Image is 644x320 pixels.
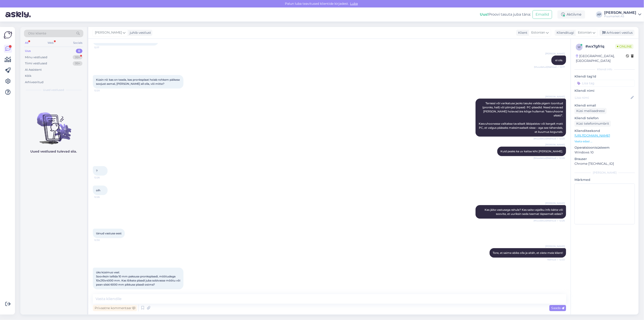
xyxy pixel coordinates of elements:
span: Saada [551,306,564,310]
span: Tore, et saime abiks olla ja aitäh, et olete meie klient! [493,251,563,255]
a: [PERSON_NAME]Puumarket AS [604,11,641,18]
span: Uued vestlused [43,88,64,92]
p: Chrome [TECHNICAL_ID] [574,161,635,166]
span: [PERSON_NAME] [545,52,565,55]
span: 12:30 [94,238,111,242]
p: Märkmed [574,177,635,182]
div: AP [596,11,602,18]
div: # wx7gfrlq [585,44,615,49]
img: No chats [20,104,87,145]
div: Proovi tasuta juba täna: [480,12,531,17]
b: Uus! [480,12,488,17]
span: Online [615,44,634,49]
div: Aktiivne [557,10,585,19]
p: Kliendi telefon [574,116,635,121]
button: Emailid [533,10,552,19]
div: juhib vestlust [128,30,151,35]
span: (Muudetud) Nähtud ✓ 12:26 [533,219,565,222]
a: [URL][DOMAIN_NAME] [574,133,610,138]
input: Lisa nimi [575,95,630,100]
span: [PERSON_NAME] [545,201,565,205]
div: Arhiveeri vestlus [600,30,634,36]
div: Tiimi vestlused [25,61,47,66]
span: 12:20 [94,89,111,92]
div: Uus [25,49,31,53]
p: Vaata edasi ... [574,139,635,143]
div: 99+ [73,55,82,60]
span: ei ole. [555,58,563,62]
p: Kliendi nimi [574,88,635,93]
span: tänud vastuse eest [96,232,122,235]
span: Küsin nii: kas on teada, kas pronksplaat hoiab rohkem päikese soojust eemal, [PERSON_NAME] all ol... [96,78,180,85]
span: [PERSON_NAME] [545,143,565,146]
div: Kliendi info [574,67,635,71]
span: 12:17 [94,46,111,49]
div: Web [47,40,55,46]
span: [PERSON_NAME] [545,95,565,98]
div: All [24,40,29,46]
div: 99+ [73,61,82,66]
span: w [578,45,581,49]
p: Uued vestlused tulevad siia. [31,149,77,154]
p: Brauser [574,157,635,161]
p: Operatsioonisüsteem [574,145,635,150]
div: Privaatne kommentaar [93,305,137,311]
span: (Muudetud) Nähtud ✓ 12:26 [533,156,565,160]
span: 12:39 [94,290,111,293]
div: Klienditugi [555,30,574,35]
div: Minu vestlused [25,55,47,60]
span: Luba [349,2,359,6]
span: Kuid peaks ka uv kaitse kiht [PERSON_NAME]. [500,150,563,153]
p: Kliendi tag'id [574,74,635,79]
span: (Muudetud) Nähtud ✓ 12:25 [533,137,565,140]
span: Estonian [531,30,545,35]
span: ? [96,169,98,172]
p: Kliendi email [574,103,635,108]
span: Terrassi või varikatuse jaoks tasuks valida pigem toonitud (pronks, hall) või piimjad (opaal) PC-... [479,102,564,133]
span: (Muudetud) Nähtud ✓ 12:17 [534,65,565,69]
div: Kõik [25,74,31,78]
span: [PERSON_NAME] [95,30,122,35]
p: Windows 10 [574,150,635,155]
span: Otsi kliente [28,31,46,36]
div: [PERSON_NAME] [604,11,636,15]
span: oih [96,189,100,192]
img: Askly Logo [4,31,12,39]
span: 12:26 [94,195,111,199]
div: Klient [516,30,527,35]
span: [PERSON_NAME] [545,245,565,248]
span: Kas jäite vastusega rahule? Kas saite vajaliku info kätte või soovite, et uuriksin seda teemat tä... [485,208,564,216]
span: Estonian [578,30,592,35]
input: Lisa tag [574,80,635,87]
div: AI Assistent [25,68,42,72]
span: Nähtud ✓ 12:33 [547,258,565,261]
div: Arhiveeritud [25,80,43,85]
div: [GEOGRAPHIC_DATA], [GEOGRAPHIC_DATA] [576,54,626,63]
span: üks küsimus veel. Sooviksin tellida 10 mm paksuse pronksplaadi, mõõtudega 10x210x4000 mm. Kas lõi... [96,271,181,286]
div: Küsi meiliaadressi [574,108,607,114]
div: Küsi telefoninumbrit [574,121,611,127]
div: 0 [76,49,82,53]
div: Puumarket AS [604,15,636,18]
p: Klienditeekond [574,128,635,133]
div: Socials [72,40,83,46]
div: [PERSON_NAME] [574,171,635,175]
span: 12:26 [94,176,111,179]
